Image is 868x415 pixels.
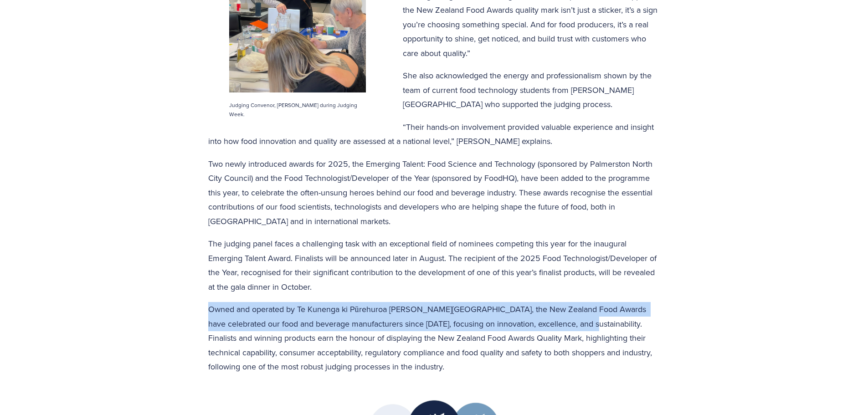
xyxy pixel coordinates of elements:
[208,302,660,374] p: Owned and operated by Te Kunenga ki Pūrehuroa [PERSON_NAME][GEOGRAPHIC_DATA], the New Zealand Foo...
[208,68,660,112] p: She also acknowledged the energy and professionalism shown by the team of current food technology...
[208,157,660,229] p: Two newly introduced awards for 2025, the Emerging Talent: Food Science and Technology (sponsored...
[208,236,660,294] p: The judging panel faces a challenging task with an exceptional field of nominees competing this y...
[208,120,660,149] p: “Their hands-on involvement provided valuable experience and insight into how food innovation and...
[229,101,366,119] p: Judging Convenor, [PERSON_NAME] during Judging Week.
